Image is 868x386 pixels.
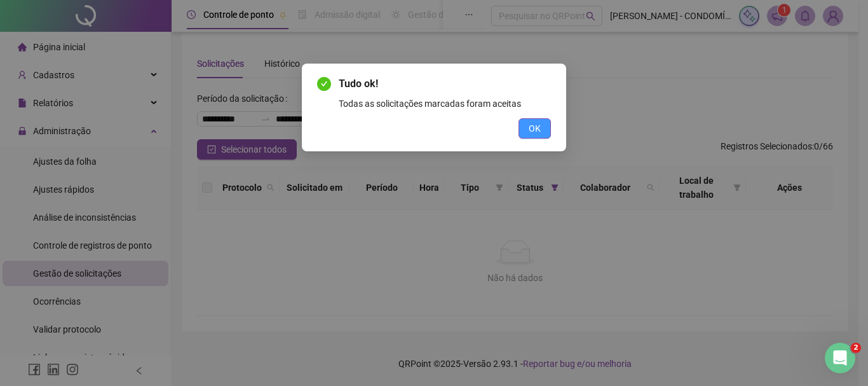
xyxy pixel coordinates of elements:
[519,118,551,139] button: OK
[851,343,861,353] span: 2
[339,97,551,111] div: Todas as solicitações marcadas foram aceitas
[339,76,551,92] span: Tudo ok!
[825,343,855,373] iframe: Intercom live chat
[529,121,541,135] span: OK
[317,77,331,91] span: check-circle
